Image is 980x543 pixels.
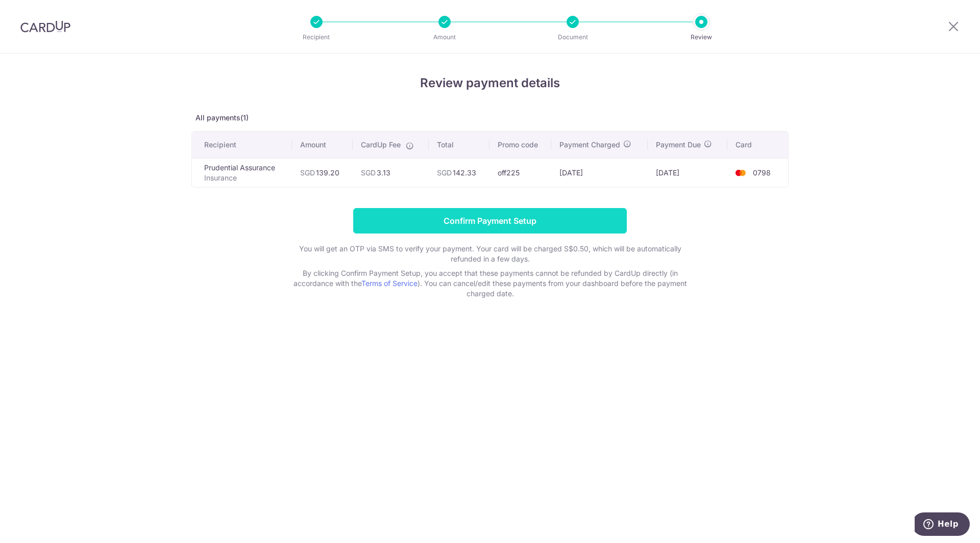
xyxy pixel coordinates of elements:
iframe: Opens a widget where you can find more information [915,512,970,538]
p: You will get an OTP via SMS to verify your payment. Your card will be charged S$0.50, which will ... [286,244,694,264]
td: [DATE] [648,158,727,187]
td: off225 [489,158,551,187]
td: [DATE] [551,158,648,187]
span: SGD [300,168,315,177]
p: Insurance [204,173,284,183]
span: Payment Charged [559,140,620,150]
p: Review [664,32,739,42]
td: Prudential Assurance [192,158,292,187]
td: 3.13 [353,158,429,187]
p: All payments(1) [191,113,789,123]
span: SGD [361,168,376,177]
input: Confirm Payment Setup [353,208,627,234]
span: Payment Due [656,140,701,150]
span: CardUp Fee [361,140,401,150]
th: Amount [292,132,353,158]
p: Recipient [279,32,354,42]
p: Amount [407,32,482,42]
th: Recipient [192,132,292,158]
img: <span class="translation_missing" title="translation missing: en.account_steps.new_confirm_form.b... [730,167,751,179]
th: Total [429,132,489,158]
p: Document [535,32,610,42]
a: Terms of Service [361,279,418,288]
td: 142.33 [429,158,489,187]
span: 0798 [753,168,771,177]
th: Promo code [489,132,551,158]
p: By clicking Confirm Payment Setup, you accept that these payments cannot be refunded by CardUp di... [286,268,694,299]
td: 139.20 [292,158,353,187]
img: CardUp [20,20,70,33]
h4: Review payment details [191,74,789,92]
th: Card [727,132,788,158]
span: SGD [437,168,452,177]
